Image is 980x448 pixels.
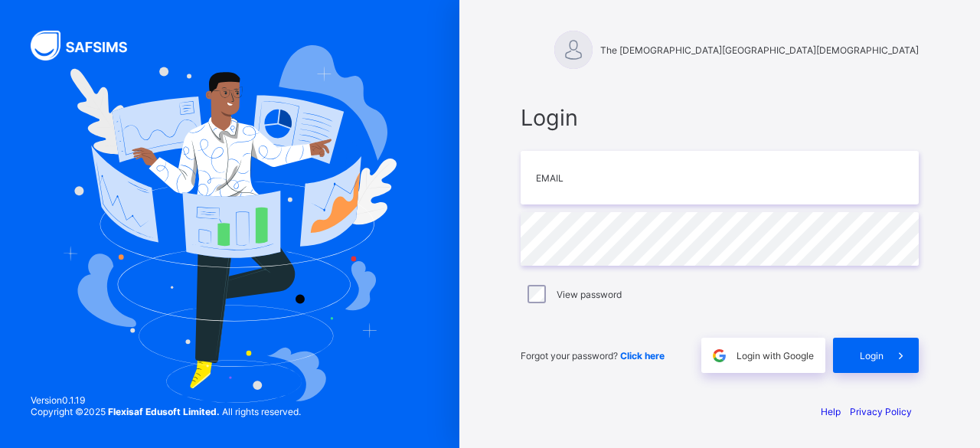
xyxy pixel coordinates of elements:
strong: Flexisaf Edusoft Limited. [108,406,220,417]
img: google.396cfc9801f0270233282035f929180a.svg [710,347,728,365]
span: The [DEMOGRAPHIC_DATA][GEOGRAPHIC_DATA][DEMOGRAPHIC_DATA] [600,44,919,56]
span: Login with Google [737,350,814,361]
a: Help [821,406,841,417]
span: Version 0.1.19 [31,394,301,406]
img: Hero Image [63,45,396,404]
a: Click here [620,350,665,361]
img: SAFSIMS Logo [31,31,145,60]
span: Login [860,350,884,361]
span: Login [521,104,919,131]
span: Copyright © 2025 All rights reserved. [31,406,301,417]
span: Forgot your password? [521,350,665,361]
label: View password [557,289,622,300]
a: Privacy Policy [850,406,912,417]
